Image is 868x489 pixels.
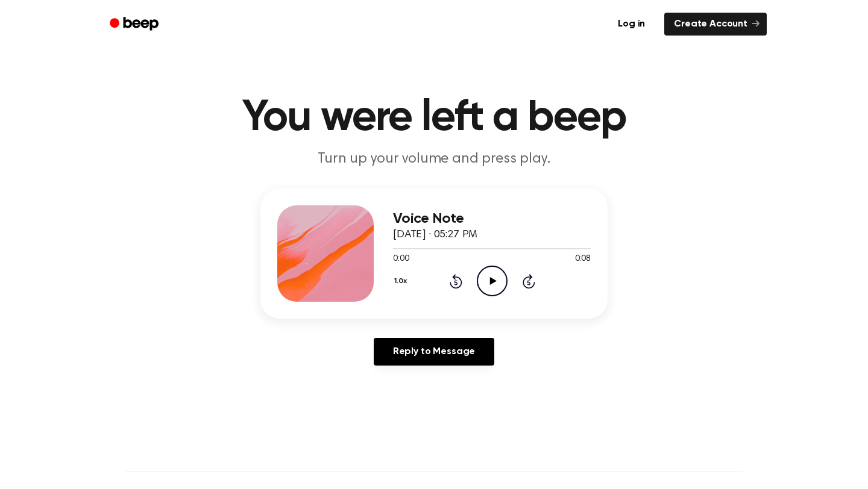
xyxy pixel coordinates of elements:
[575,253,591,266] span: 0:08
[374,338,494,366] a: Reply to Message
[393,211,591,227] h3: Voice Note
[125,96,743,140] h1: You were left a beep
[203,149,665,169] p: Turn up your volume and press play.
[101,13,169,36] a: Beep
[393,229,477,240] span: [DATE] · 05:27 PM
[393,271,411,291] button: 1.0x
[664,13,767,36] a: Create Account
[393,253,409,266] span: 0:00
[606,10,657,38] a: Log in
